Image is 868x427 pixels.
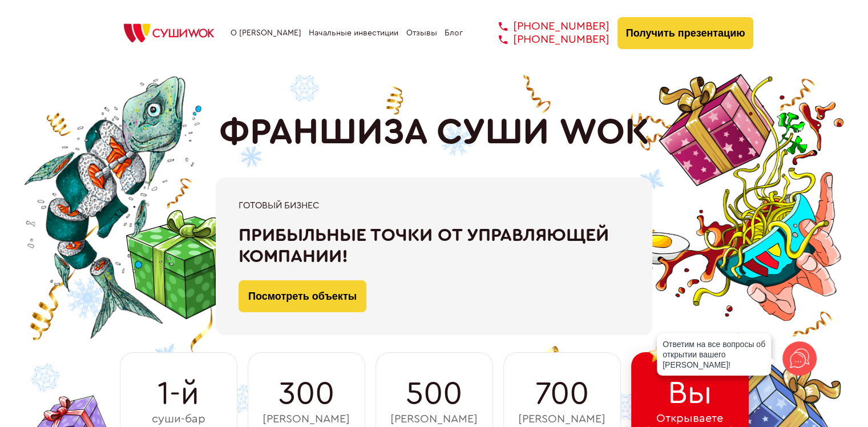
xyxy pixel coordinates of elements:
[158,376,199,412] span: 1-й
[309,29,398,38] a: Начальные инвестиции
[482,20,609,33] a: [PHONE_NUMBER]
[518,413,605,426] span: [PERSON_NAME]
[406,29,437,38] a: Отзывы
[263,413,350,426] span: [PERSON_NAME]
[617,17,754,49] button: Получить презентацию
[115,21,223,46] img: СУШИWOK
[219,111,649,154] h1: ФРАНШИЗА СУШИ WOK
[152,413,205,426] span: суши-бар
[278,376,334,412] span: 300
[535,376,589,412] span: 700
[239,225,629,267] div: Прибыльные точки от управляющей компании!
[668,375,712,412] span: Вы
[406,376,462,412] span: 500
[390,413,478,426] span: [PERSON_NAME]
[445,29,463,38] a: Блог
[231,29,301,38] a: О [PERSON_NAME]
[239,280,366,312] a: Посмотреть объекты
[239,200,629,211] div: Готовый бизнес
[482,33,609,46] a: [PHONE_NUMBER]
[657,333,771,376] div: Ответим на все вопросы об открытии вашего [PERSON_NAME]!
